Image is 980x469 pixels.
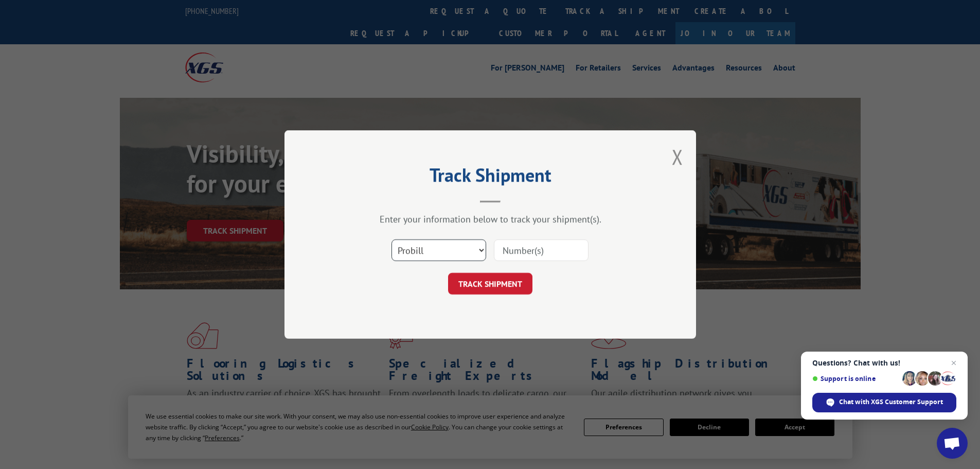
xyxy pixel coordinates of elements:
[937,428,968,459] div: Open chat
[839,397,943,407] span: Chat with XGS Customer Support
[336,168,645,187] h2: Track Shipment
[494,239,589,261] input: Number(s)
[448,273,532,294] button: TRACK SHIPMENT
[812,359,956,367] span: Questions? Chat with us!
[336,213,645,225] div: Enter your information below to track your shipment(s).
[672,143,683,170] button: Close modal
[812,375,899,383] span: Support is online
[812,393,956,412] div: Chat with XGS Customer Support
[948,357,960,369] span: Close chat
